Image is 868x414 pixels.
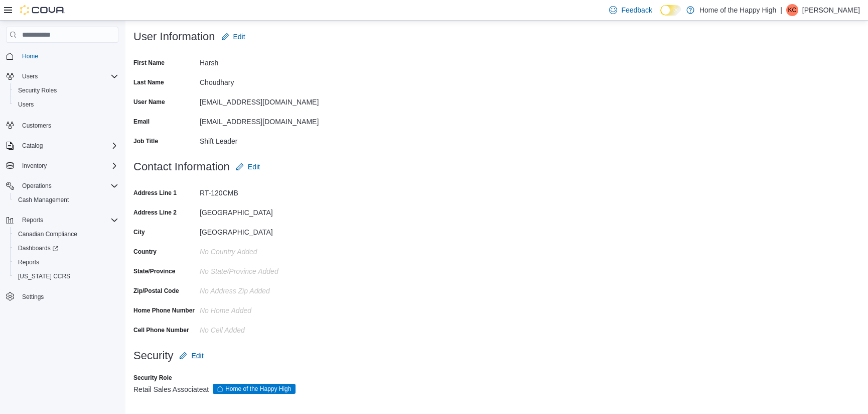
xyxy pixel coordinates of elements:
[133,267,175,275] label: State/Province
[786,4,798,16] div: King Chan
[14,228,118,240] span: Canadian Compliance
[18,180,56,192] button: Operations
[18,291,48,303] a: Settings
[18,119,118,131] span: Customers
[18,140,118,152] span: Catalog
[18,230,77,238] span: Canadian Compliance
[133,118,150,126] label: Email
[22,142,43,150] span: Catalog
[213,384,296,394] span: Home of the Happy High
[14,84,61,96] a: Security Roles
[133,287,179,295] label: Zip/Postal Code
[6,45,118,330] nav: Complex example
[18,244,58,252] span: Dashboards
[10,255,122,269] button: Reports
[18,160,51,172] button: Inventory
[200,185,334,197] div: RT-120CMB
[2,69,122,83] button: Users
[200,55,334,67] div: Harsh
[191,351,203,361] span: Edit
[22,216,43,224] span: Reports
[200,283,334,295] div: No Address Zip added
[802,4,860,16] p: [PERSON_NAME]
[133,189,177,197] label: Address Line 1
[133,326,189,334] label: Cell Phone Number
[18,214,47,226] button: Reports
[18,214,118,226] span: Reports
[22,162,47,170] span: Inventory
[133,161,230,173] h3: Contact Information
[133,306,195,315] label: Home Phone Number
[233,32,245,42] span: Edit
[14,194,73,206] a: Cash Management
[14,242,118,254] span: Dashboards
[232,157,264,177] button: Edit
[133,384,860,394] div: Retail Sales Associate at
[200,244,334,256] div: No Country Added
[2,179,122,193] button: Operations
[200,224,334,236] div: [GEOGRAPHIC_DATA]
[14,98,118,111] span: Users
[14,194,118,206] span: Cash Management
[133,248,157,256] label: Country
[200,114,334,126] div: [EMAIL_ADDRESS][DOMAIN_NAME]
[18,120,55,132] a: Customers
[14,256,43,268] a: Reports
[18,258,39,266] span: Reports
[660,5,681,16] input: Dark Mode
[217,27,249,47] button: Edit
[18,100,34,109] span: Users
[20,5,65,15] img: Cova
[2,118,122,132] button: Customers
[133,31,215,43] h3: User Information
[18,50,118,62] span: Home
[225,384,291,393] span: Home of the Happy High
[2,49,122,63] button: Home
[133,59,165,67] label: First Name
[10,193,122,207] button: Cash Management
[22,52,38,60] span: Home
[780,4,782,16] p: |
[14,242,62,254] a: Dashboards
[10,269,122,283] button: [US_STATE] CCRS
[10,241,122,255] a: Dashboards
[22,72,38,80] span: Users
[788,4,797,16] span: KC
[22,182,52,190] span: Operations
[133,98,165,106] label: User Name
[18,180,118,192] span: Operations
[699,4,776,16] p: Home of the Happy High
[133,374,172,382] label: Security Role
[14,228,81,240] a: Canadian Compliance
[200,94,334,106] div: [EMAIL_ADDRESS][DOMAIN_NAME]
[18,272,70,280] span: [US_STATE] CCRS
[200,263,334,275] div: No State/Province Added
[22,122,51,130] span: Customers
[200,204,334,217] div: [GEOGRAPHIC_DATA]
[10,83,122,97] button: Security Roles
[133,137,158,145] label: Job Title
[18,160,118,172] span: Inventory
[18,196,69,204] span: Cash Management
[18,70,118,82] span: Users
[18,50,42,62] a: Home
[200,322,334,334] div: No Cell added
[14,84,118,96] span: Security Roles
[22,293,44,301] span: Settings
[14,98,38,111] a: Users
[2,139,122,153] button: Catalog
[14,270,118,282] span: Washington CCRS
[2,213,122,227] button: Reports
[248,162,260,172] span: Edit
[133,78,164,86] label: Last Name
[621,5,652,15] span: Feedback
[10,227,122,241] button: Canadian Compliance
[200,302,334,315] div: No Home added
[10,97,122,112] button: Users
[18,70,42,82] button: Users
[14,256,118,268] span: Reports
[133,350,173,362] h3: Security
[18,86,57,94] span: Security Roles
[14,270,74,282] a: [US_STATE] CCRS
